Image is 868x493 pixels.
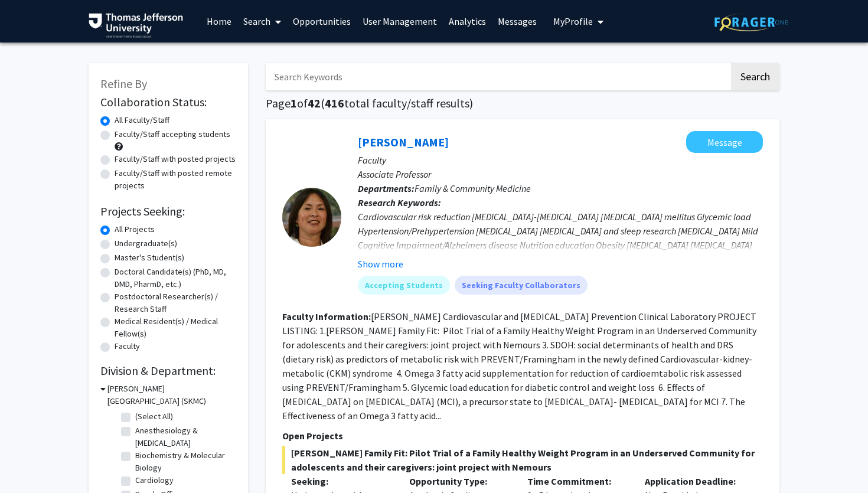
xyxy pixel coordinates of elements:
[115,340,140,352] label: Faculty
[115,223,155,236] label: All Projects
[358,182,415,194] b: Departments:
[135,410,173,423] label: (Select All)
[107,383,236,407] h3: [PERSON_NAME][GEOGRAPHIC_DATA] (SKMC)
[115,237,177,250] label: Undergraduate(s)
[115,167,236,192] label: Faculty/Staff with posted remote projects
[358,197,441,208] b: Research Keywords:
[115,128,230,141] label: Faculty/Staff accepting students
[325,96,344,110] span: 416
[100,204,236,218] h2: Projects Seeking:
[100,76,147,91] span: Refine By
[135,449,233,474] label: Biochemistry & Molecular Biology
[358,153,763,167] p: Faculty
[553,15,593,27] span: My Profile
[527,474,628,488] p: Time Commitment:
[100,95,236,109] h2: Collaboration Status:
[115,290,236,315] label: Postdoctoral Researcher(s) / Research Staff
[100,364,236,378] h2: Division & Department:
[115,153,236,165] label: Faculty/Staff with posted projects
[115,252,184,264] label: Master's Student(s)
[135,425,233,449] label: Anesthesiology & [MEDICAL_DATA]
[357,1,443,42] a: User Management
[282,311,371,322] b: Faculty Information:
[409,474,510,488] p: Opportunity Type:
[731,63,779,90] button: Search
[89,13,183,38] img: Thomas Jefferson University Logo
[282,446,763,474] span: [PERSON_NAME] Family Fit: Pilot Trial of a Family Healthy Weight Program in an Underserved Commun...
[358,135,449,149] a: [PERSON_NAME]
[358,167,763,181] p: Associate Professor
[9,440,50,484] iframe: Chat
[686,131,763,153] button: Message Cynthia Cheng
[645,474,745,488] p: Application Deadline:
[443,1,492,42] a: Analytics
[282,429,763,443] p: Open Projects
[358,276,450,295] mat-chip: Accepting Students
[282,311,756,422] fg-read-more: [PERSON_NAME] Cardiovascular and [MEDICAL_DATA] Prevention Clinical Laboratory PROJECT LISTING: 1...
[714,13,788,31] img: ForagerOne Logo
[415,182,531,194] span: Family & Community Medicine
[287,1,357,42] a: Opportunities
[201,1,237,42] a: Home
[266,63,729,90] input: Search Keywords
[358,257,403,271] button: Show more
[115,266,236,290] label: Doctoral Candidate(s) (PhD, MD, DMD, PharmD, etc.)
[492,1,543,42] a: Messages
[115,114,169,126] label: All Faculty/Staff
[308,96,321,110] span: 42
[455,276,588,295] mat-chip: Seeking Faculty Collaborators
[291,96,297,110] span: 1
[266,96,779,110] h1: Page of ( total faculty/staff results)
[237,1,287,42] a: Search
[115,315,236,340] label: Medical Resident(s) / Medical Fellow(s)
[135,474,174,487] label: Cardiology
[358,210,763,266] div: Cardiovascular risk reduction [MEDICAL_DATA]-[MEDICAL_DATA] [MEDICAL_DATA] mellitus Glycemic load...
[291,474,391,488] p: Seeking:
